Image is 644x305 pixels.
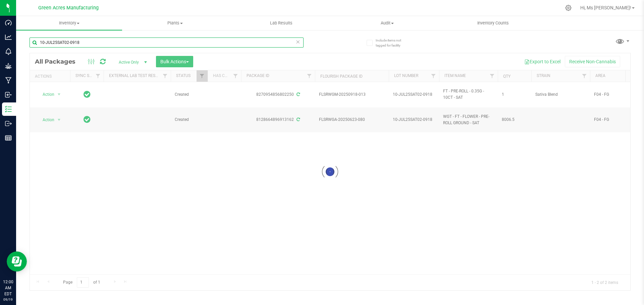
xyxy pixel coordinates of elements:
inline-svg: Dashboard [5,19,12,26]
span: Hi, Ms [PERSON_NAME]! [580,5,631,10]
iframe: Resource center [7,251,27,272]
p: 12:00 AM EDT [3,279,13,297]
inline-svg: Inbound [5,91,12,98]
input: Search Package ID, Item Name, SKU, Lot or Part Number... [30,37,304,48]
inline-svg: Inventory [5,106,12,112]
span: Lab Results [261,20,302,26]
span: Plants [122,20,228,26]
inline-svg: Grow [5,63,12,69]
a: Inventory Counts [440,16,546,30]
a: Plants [122,16,228,30]
a: Inventory [16,16,122,30]
inline-svg: Manufacturing [5,77,12,84]
span: Audit [334,20,440,26]
span: Inventory [16,20,122,26]
p: 09/19 [3,297,13,302]
a: Audit [334,16,440,30]
span: Clear [296,37,300,46]
a: Lab Results [228,16,334,30]
inline-svg: Outbound [5,120,12,127]
inline-svg: Reports [5,135,12,141]
span: Inventory Counts [468,20,518,26]
div: Manage settings [564,5,573,11]
inline-svg: Monitoring [5,48,12,55]
span: Green Acres Manufacturing [38,5,99,11]
span: Include items not tagged for facility [376,38,409,48]
inline-svg: Analytics [5,34,12,41]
